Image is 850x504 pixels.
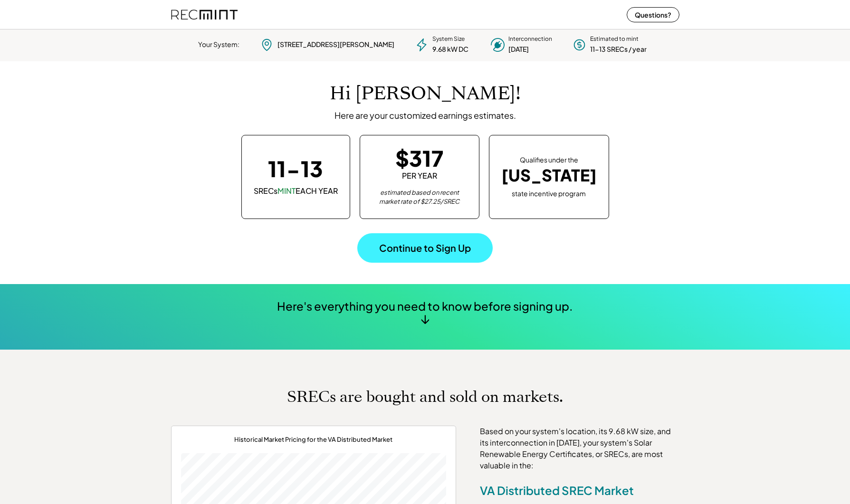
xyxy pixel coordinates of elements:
[501,166,597,185] div: [US_STATE]
[234,436,392,444] div: Historical Market Pricing for the VA Distributed Market
[420,311,430,325] div: ↓
[277,186,296,196] font: MINT
[590,35,639,43] div: Estimated to mint
[287,388,563,406] h1: SRECs are bought and sold on markets.
[254,186,338,196] div: SRECs EACH YEAR
[171,2,238,27] img: recmint-logotype%403x%20%281%29.jpeg
[198,40,239,49] div: Your System:
[432,35,465,43] div: System Size
[520,155,578,165] div: Qualifies under the
[480,426,679,471] div: Based on your system's location, its 9.68 kW size, and its interconnection in [DATE], your system...
[277,298,573,314] div: Here's everything you need to know before signing up.
[357,233,493,263] button: Continue to Sign Up
[508,45,529,54] div: [DATE]
[334,110,516,121] div: Here are your customized earnings estimates.
[480,483,634,498] div: VA Distributed SREC Market
[372,188,467,207] div: estimated based on recent market rate of $27.25/SREC
[402,171,437,181] div: PER YEAR
[512,188,586,199] div: state incentive program
[432,45,468,54] div: 9.68 kW DC
[277,40,394,49] div: [STREET_ADDRESS][PERSON_NAME]
[330,83,521,105] h1: Hi [PERSON_NAME]!
[508,35,552,43] div: Interconnection
[627,7,679,22] button: Questions?
[268,158,323,179] div: 11-13
[590,45,647,54] div: 11-13 SRECs / year
[395,147,443,169] div: $317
